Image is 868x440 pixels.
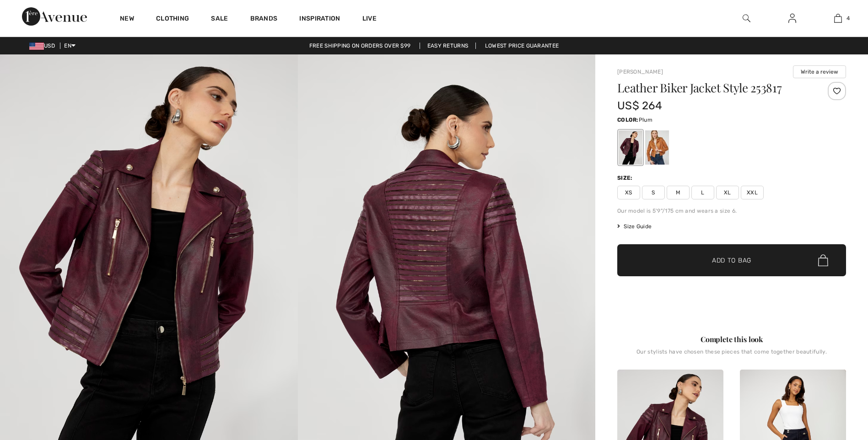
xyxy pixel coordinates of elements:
span: S [642,186,665,199]
span: XXL [741,186,764,199]
h1: Leather Biker Jacket Style 253817 [617,82,808,94]
a: New [120,15,134,24]
a: Sale [211,15,228,24]
img: search the website [743,13,750,24]
a: Brands [250,15,278,24]
span: XS [617,186,640,199]
img: My Bag [834,13,842,24]
span: Add to Bag [712,256,751,265]
a: Free shipping on orders over $99 [302,43,418,49]
a: [PERSON_NAME] [617,69,663,75]
span: Color: [617,117,639,123]
span: US$ 264 [617,99,662,112]
span: USD [29,43,59,49]
img: 1ère Avenue [22,7,87,26]
div: Burnt orange [645,130,669,165]
div: Size: [617,174,635,182]
span: M [667,186,690,199]
a: Sign In [781,13,803,24]
div: Plum [619,130,642,165]
a: 4 [815,13,860,24]
span: EN [64,43,75,49]
img: US Dollar [29,43,44,50]
a: Live [362,14,377,23]
span: L [691,186,714,199]
a: Clothing [156,15,189,24]
span: Inspiration [299,15,340,24]
button: Add to Bag [617,244,846,276]
button: Write a review [793,65,846,78]
div: Complete this look [617,334,846,345]
span: Plum [639,117,652,123]
span: 4 [846,14,850,22]
img: My Info [788,13,796,24]
img: Bag.svg [818,254,828,266]
div: Our stylists have chosen these pieces that come together beautifully. [617,349,846,362]
span: Size Guide [617,222,652,231]
a: Lowest Price Guarantee [478,43,566,49]
div: Our model is 5'9"/175 cm and wears a size 6. [617,207,846,215]
a: Easy Returns [420,43,476,49]
span: XL [716,186,739,199]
